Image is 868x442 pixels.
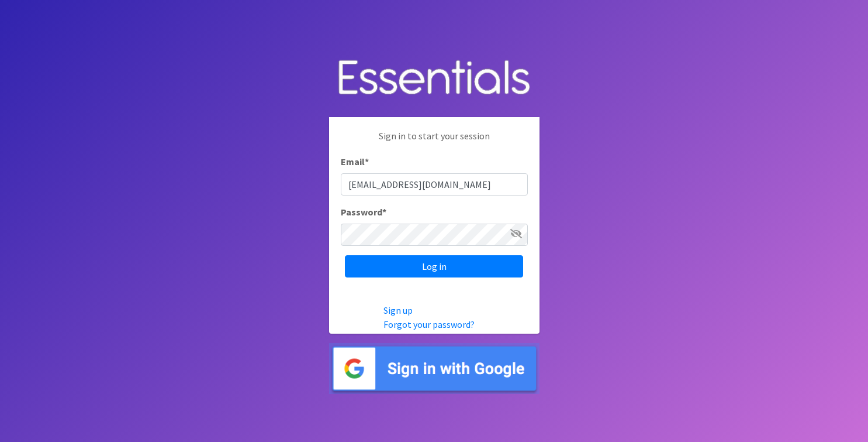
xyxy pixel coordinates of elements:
abbr: required [382,206,386,218]
img: Sign in with Google [329,343,540,394]
label: Email [341,155,369,169]
label: Password [341,205,386,219]
img: Human Essentials [329,48,540,108]
abbr: required [365,156,369,167]
input: Log in [345,255,523,277]
p: Sign in to start your session [341,129,528,155]
a: Forgot your password? [383,318,475,330]
a: Sign up [383,304,413,316]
